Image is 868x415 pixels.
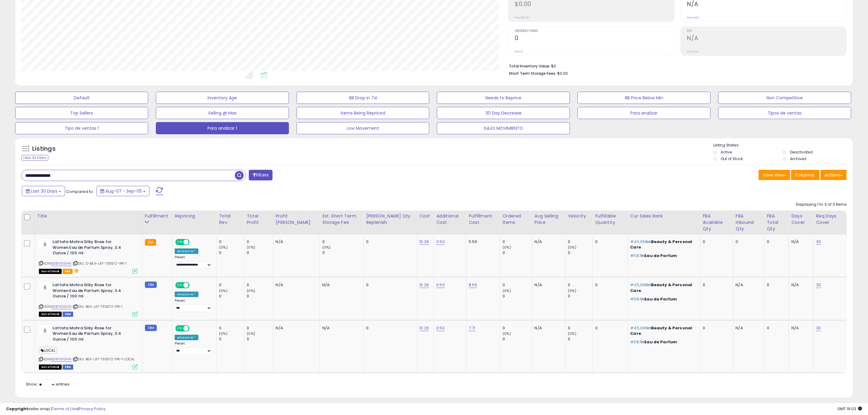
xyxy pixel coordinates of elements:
b: Total Inventory Value: [509,63,550,69]
div: 0 [503,336,532,342]
small: (0%) [219,288,228,293]
span: All listings that are currently out of stock and unavailable for purchase on Amazon [39,312,62,317]
div: N/A [535,239,561,245]
div: 0 [219,325,244,331]
b: Lattafa Mohra Silky Rose for Women Eau de Parfum Spray, 3.4 Ounce / 100 ml [53,282,126,301]
span: | SKU: D-BEA-LAT-735572-1PK-1 [73,261,127,266]
a: B0BTK561HN [51,261,72,266]
button: bAJO MOVIMIENTO [437,122,570,134]
span: #587 [630,253,641,259]
div: Amazon AI * [175,249,198,254]
button: Tipos de ventas [718,107,851,119]
h2: N/A [687,35,846,43]
button: Last 30 Days [22,186,65,196]
a: Terms of Use [52,406,78,412]
span: Beauty & Personal Care [630,239,692,250]
button: Aug-07 - Sep-05 [96,186,149,196]
div: 0 [503,250,532,256]
div: FBA inbound Qty [736,213,762,232]
div: 0 [568,239,592,245]
span: ON [176,283,184,288]
div: Days Cover [791,213,811,226]
p: in [630,325,696,336]
span: | SKU: BEA-LAT-735572-1PK-1 [73,304,123,309]
div: 0 [767,239,784,245]
a: 8.50 [469,282,477,288]
small: (0%) [219,245,228,250]
div: Preset: [175,341,212,355]
span: Eau de Parfum [645,296,677,302]
div: Fulfillment [145,213,170,219]
button: Para analizar 1 [156,122,289,134]
small: Prev: N/A [687,50,699,53]
div: ASIN: [39,325,138,369]
div: 0 [568,293,592,299]
th: Please note that this number is a calculation based on your required days of coverage and your ve... [364,211,417,235]
a: 30 [816,239,821,245]
small: (0%) [247,288,255,293]
span: Aug-07 - Sep-05 [105,188,142,194]
div: Ordered Items [503,213,529,226]
div: 0 [568,336,592,342]
a: 10.26 [420,325,429,331]
button: BB Drop in 7d [297,92,430,104]
div: Displaying 1 to 3 of 3 items [796,202,847,207]
span: #45,068 [630,325,648,331]
div: 0 [736,239,760,245]
button: Selling @ Max [156,107,289,119]
div: 0 [247,336,273,342]
small: (0%) [568,288,576,293]
div: Cur Sales Rank [630,213,698,219]
div: [PERSON_NAME] Qty Replenish [366,213,414,226]
div: 0 [322,250,363,256]
p: in [630,339,696,345]
div: FBA Total Qty [767,213,786,232]
div: 0 [219,250,244,256]
p: in [630,239,696,250]
span: All listings that are currently out of stock and unavailable for purchase on Amazon [39,365,62,370]
div: Repricing [175,213,214,219]
button: Top Sellers [15,107,148,119]
a: 30 [816,325,821,331]
small: Prev: N/A [687,16,699,19]
b: Short Term Storage Fees: [509,71,556,76]
img: 21DwHzOlmeL._SL40_.jpg [39,325,51,334]
div: Preset: [175,299,212,312]
div: Fulfillable Quantity [595,213,625,226]
button: 30 Day Decrease [437,107,570,119]
div: seller snap | | [6,406,105,412]
a: 30 [816,282,821,288]
div: Req Days Cover [816,213,844,226]
h2: $0.00 [515,1,674,9]
div: Fulfillment Cost [469,213,497,226]
small: (0%) [503,245,511,250]
small: Prev: $0.00 [515,16,529,19]
a: B0BTK561HN [51,304,72,309]
div: N/A [791,239,809,245]
div: 0 [703,325,728,331]
div: N/A [736,325,760,331]
a: 10.26 [420,282,429,288]
div: Est. Short Term Storage Fee [322,213,361,226]
span: OFF [189,283,198,288]
small: FBA [145,239,156,246]
div: 0 [503,239,532,245]
strong: Copyright [6,406,28,412]
button: Tipo de ventas 1 [15,122,148,134]
span: Eau de Parfum [645,253,677,259]
div: N/A [276,325,315,331]
div: N/A [276,239,315,245]
button: Default [15,92,148,104]
small: (0%) [219,331,228,336]
img: 21DwHzOlmeL._SL40_.jpg [39,282,51,291]
div: 0 [219,293,244,299]
small: FBM [145,325,157,331]
span: Beauty & Personal Care [630,325,692,336]
a: 0.50 [436,282,445,288]
small: (0%) [247,331,255,336]
span: Beauty & Personal Care [630,282,692,293]
div: 0 [366,282,412,288]
b: Lattafa Mohra Silky Rose for Women Eau de Parfum Spray, 3.4 Ounce / 100 ml [53,325,126,344]
small: (0%) [247,245,255,250]
button: Para analizar [578,107,711,119]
